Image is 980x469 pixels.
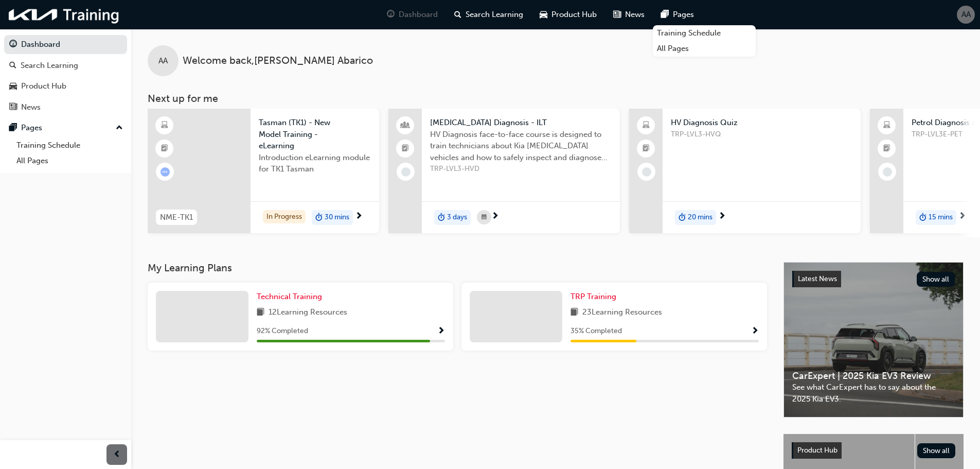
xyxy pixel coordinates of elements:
[9,61,16,71] span: search-icon
[161,142,168,155] span: booktick-icon
[961,9,971,21] span: AA
[571,291,620,303] a: TRP Training
[466,9,523,21] span: Search Learning
[257,325,308,337] span: 92 % Completed
[257,292,322,301] span: Technical Training
[259,117,371,152] span: Tasman (TK1) - New Model Training - eLearning
[671,129,852,141] span: TRP-LVL3-HVQ
[653,25,756,41] a: Training Schedule
[12,153,127,169] a: All Pages
[430,163,612,175] span: TRP-LVL3-HVD
[4,77,127,96] a: Product Hub
[4,56,127,75] a: Search Learning
[798,274,837,283] span: Latest News
[653,4,702,25] a: pages-iconPages
[148,262,767,274] h3: My Learning Plans
[919,211,926,224] span: duration-icon
[257,306,264,319] span: book-icon
[113,448,121,461] span: prev-icon
[551,9,597,21] span: Product Hub
[257,291,326,303] a: Technical Training
[12,137,127,153] a: Training Schedule
[883,119,890,132] span: laptop-icon
[387,8,395,21] span: guage-icon
[158,55,168,67] span: AA
[437,327,445,336] span: Show Progress
[643,142,650,155] span: booktick-icon
[582,306,662,319] span: 23 Learning Resources
[679,211,686,224] span: duration-icon
[751,327,759,336] span: Show Progress
[571,306,578,319] span: book-icon
[653,41,756,57] a: All Pages
[482,211,487,224] span: calendar-icon
[792,442,955,459] a: Product HubShow all
[161,167,170,177] span: learningRecordVerb_ATTEMPT-icon
[613,8,621,21] span: news-icon
[259,152,371,175] span: Introduction eLearning module for TK1 Tasman
[792,271,955,287] a: Latest NewsShow all
[160,212,193,223] span: NME-TK1
[571,325,622,337] span: 35 % Completed
[917,272,955,287] button: Show all
[4,35,127,54] a: Dashboard
[661,8,669,21] span: pages-icon
[401,167,411,177] span: learningRecordVerb_NONE-icon
[792,370,955,382] span: CarExpert | 2025 Kia EV3 Review
[571,292,616,301] span: TRP Training
[4,118,127,137] button: Pages
[883,167,892,177] span: learningRecordVerb_NONE-icon
[438,211,445,224] span: duration-icon
[388,109,620,233] a: [MEDICAL_DATA] Diagnosis - ILTHV Diagnosis face-to-face course is designed to train technicians a...
[605,4,653,25] a: news-iconNews
[718,212,726,221] span: next-icon
[131,93,980,105] h3: Next up for me
[673,9,694,21] span: Pages
[161,119,168,132] span: learningResourceType_ELEARNING-icon
[671,117,852,129] span: HV Diagnosis Quiz
[5,4,123,25] img: kia-training
[629,109,861,233] a: HV Diagnosis QuizTRP-LVL3-HVQduration-icon20 mins
[379,4,446,25] a: guage-iconDashboard
[325,212,349,223] span: 30 mins
[9,103,17,112] span: news-icon
[21,122,42,134] div: Pages
[4,98,127,117] a: News
[531,4,605,25] a: car-iconProduct Hub
[430,117,612,129] span: [MEDICAL_DATA] Diagnosis - ILT
[447,212,467,223] span: 3 days
[957,6,975,24] button: AA
[643,119,650,132] span: laptop-icon
[263,210,306,224] div: In Progress
[315,211,323,224] span: duration-icon
[116,121,123,135] span: up-icon
[21,101,41,113] div: News
[625,9,645,21] span: News
[399,9,438,21] span: Dashboard
[148,109,379,233] a: NME-TK1Tasman (TK1) - New Model Training - eLearningIntroduction eLearning module for TK1 TasmanI...
[454,8,461,21] span: search-icon
[958,212,966,221] span: next-icon
[21,60,78,72] div: Search Learning
[4,33,127,118] button: DashboardSearch LearningProduct HubNews
[540,8,547,21] span: car-icon
[9,40,17,49] span: guage-icon
[491,212,499,221] span: next-icon
[21,80,66,92] div: Product Hub
[269,306,347,319] span: 12 Learning Resources
[797,446,838,455] span: Product Hub
[792,381,955,405] span: See what CarExpert has to say about the 2025 Kia EV3.
[783,262,964,418] a: Latest NewsShow allCarExpert | 2025 Kia EV3 ReviewSee what CarExpert has to say about the 2025 Ki...
[430,129,612,164] span: HV Diagnosis face-to-face course is designed to train technicians about Kia [MEDICAL_DATA] vehicl...
[917,443,956,458] button: Show all
[9,82,17,91] span: car-icon
[402,142,409,155] span: booktick-icon
[402,119,409,132] span: people-icon
[183,55,373,67] span: Welcome back , [PERSON_NAME] Abarico
[688,212,712,223] span: 20 mins
[929,212,953,223] span: 15 mins
[642,167,651,177] span: learningRecordVerb_NONE-icon
[355,212,363,221] span: next-icon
